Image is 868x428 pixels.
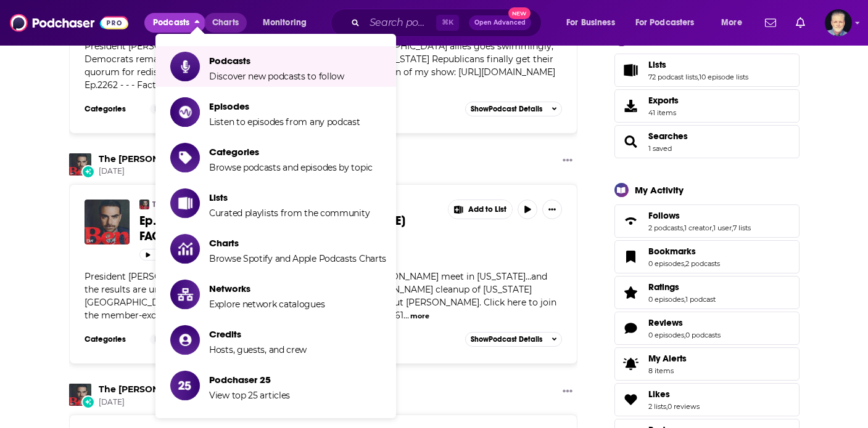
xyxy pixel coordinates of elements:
[614,347,800,381] a: My Alerts
[99,397,321,408] span: [DATE]
[648,317,683,328] span: Reviews
[85,334,140,344] h3: Categories
[474,20,526,26] span: Open Advanced
[204,13,246,33] a: Charts
[699,73,748,81] a: 10 episode lists
[648,389,700,400] a: Likes
[648,59,666,70] span: Lists
[465,332,563,347] button: ShowPodcast Details
[209,100,360,112] span: Episodes
[209,344,307,355] span: Hosts, guests, and crew
[648,95,679,106] span: Exports
[209,374,290,386] span: Podchaser 25
[152,200,250,209] a: The [PERSON_NAME] Show
[648,73,698,81] a: 72 podcast lists
[209,55,344,67] span: Podcasts
[614,383,800,416] span: Likes
[10,11,128,34] img: Podchaser - Follow, Share and Rate Podcasts
[85,200,130,244] img: Ep. 2261 - The Trump/Putin FACEOFF: Who’s Winning, Who’s Losing?
[254,13,323,33] button: open menu
[627,13,713,33] button: open menu
[721,14,742,31] span: More
[209,237,386,249] span: Charts
[150,334,180,344] a: News
[614,240,800,273] span: Bookmarks
[619,133,643,150] a: Searches
[666,402,668,411] span: ,
[342,9,553,37] div: Search podcasts, credits, & more...
[648,281,679,293] span: Ratings
[619,391,643,408] a: Likes
[209,299,324,310] span: Explore network catalogues
[733,224,751,232] a: 7 lists
[566,14,615,31] span: For Business
[732,224,733,232] span: ,
[684,259,685,268] span: ,
[99,384,221,395] a: The Ben Shapiro Show
[698,73,699,81] span: ,
[99,166,321,177] span: [DATE]
[635,14,695,31] span: For Podcasters
[668,402,700,411] a: 0 reviews
[209,146,373,158] span: Categories
[209,162,373,173] span: Browse podcasts and episodes by topic
[212,14,239,31] span: Charts
[648,224,683,232] a: 2 podcasts
[648,59,748,70] a: Lists
[209,328,307,340] span: Credits
[619,212,643,230] a: Follows
[85,271,556,321] span: President [PERSON_NAME] and [DEMOGRAPHIC_DATA] dictator [PERSON_NAME] meet in [US_STATE]…and the ...
[648,246,720,257] a: Bookmarks
[209,192,370,203] span: Lists
[648,246,696,257] span: Bookmarks
[614,204,800,238] span: Follows
[209,71,344,82] span: Discover new podcasts to follow
[614,89,800,123] a: Exports
[614,276,800,309] span: Ratings
[465,102,563,116] button: ShowPodcast Details
[713,13,758,33] button: open menu
[619,62,643,79] a: Lists
[144,13,205,33] button: close menu
[648,389,670,400] span: Likes
[614,125,800,158] span: Searches
[648,108,679,117] span: 41 items
[648,144,672,153] a: 1 saved
[619,248,643,265] a: Bookmarks
[648,331,684,339] a: 0 episodes
[209,208,370,219] span: Curated playlists from the community
[209,390,290,401] span: View top 25 articles
[684,295,685,304] span: ,
[471,335,542,344] span: Show Podcast Details
[825,9,852,36] button: Show profile menu
[81,395,95,409] div: New Episode
[69,153,91,176] img: The Ben Shapiro Show
[139,249,183,260] button: 1h 5m
[648,131,688,142] a: Searches
[683,224,684,232] span: ,
[791,12,810,33] a: Show notifications dropdown
[825,9,852,36] span: Logged in as JonesLiterary
[99,384,321,395] h3: released a new episode
[713,224,732,232] a: 1 user
[648,402,666,411] a: 2 lists
[209,253,386,264] span: Browse Spotify and Apple Podcasts Charts
[635,184,684,196] div: My Activity
[139,213,439,244] a: Ep. 2261 - The [PERSON_NAME]/[PERSON_NAME] FACEOFF: Who’s Winning, Who’s Losing?
[558,153,577,169] button: Show More Button
[99,153,321,165] h3: released a new episode
[648,210,680,221] span: Follows
[648,366,687,375] span: 8 items
[684,331,685,339] span: ,
[648,317,721,328] a: Reviews
[648,353,687,364] span: My Alerts
[619,97,643,115] span: Exports
[619,320,643,337] a: Reviews
[85,104,140,114] h3: Categories
[648,259,684,268] a: 0 episodes
[619,284,643,301] a: Ratings
[648,210,751,221] a: Follows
